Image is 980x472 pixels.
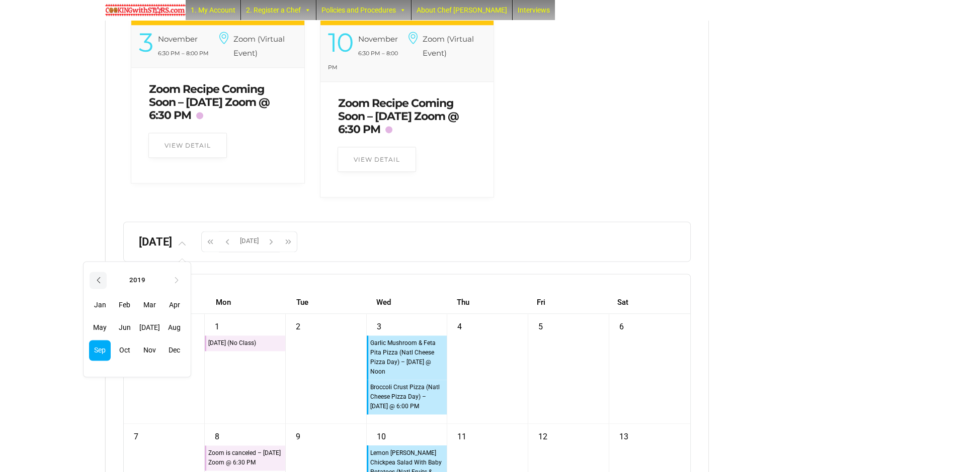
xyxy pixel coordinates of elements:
[89,295,111,315] span: Jan
[236,231,263,252] button: [DATE]
[164,340,185,361] span: Dec
[208,448,284,468] div: Zoom is canceled – [DATE] Zoom @ 6:30 PM
[367,335,447,380] a: Garlic Mushroom & Feta Pita Pizza (Natl Cheese Pizza Day) – [DATE] @ Noon
[139,46,218,60] div: 6:30 PM – 8:00 PM
[172,235,191,248] button: ‹2019›JanFebMarAprMayJun[DATE]AugSepOctNovDec
[210,424,224,445] a: September 8, 2025
[89,317,111,338] span: May
[280,231,297,252] button: Next year
[201,231,219,252] button: Previous year
[120,274,154,286] th: 2019
[139,340,160,361] span: Nov
[291,424,305,445] a: September 9, 2025
[208,338,257,348] div: [DATE] (No Class)
[294,294,310,310] a: Tuesday
[149,82,270,123] a: Zoom Recipe Coming Soon – [DATE] Zoom @ 6:30 PM
[205,314,286,424] td: September 1, 2025
[338,147,416,172] a: View Detail
[233,32,285,60] h6: Zoom (Virtual Event)
[139,295,160,315] span: Mar
[205,335,285,351] a: [DATE] (No Class)
[338,96,459,137] a: Zoom Recipe Coming Soon – [DATE] Zoom @ 6:30 PM
[139,317,160,338] span: [DATE]
[367,314,448,424] td: September 3, 2025
[358,32,398,46] div: November
[263,231,280,252] button: Next month
[367,380,447,414] a: Broccoli Crust Pizza (Natl Cheese Pizza Day) – [DATE] @ 6:00 PM
[528,314,609,424] td: September 5, 2025
[609,314,690,424] td: September 6, 2025
[455,294,471,310] a: Thursday
[168,272,185,289] th: ›
[447,314,528,424] td: September 4, 2025
[615,294,630,310] a: Saturday
[372,314,386,335] a: September 3, 2025
[291,314,305,335] a: September 2, 2025
[164,317,185,338] span: Aug
[114,317,135,338] span: Jun
[148,133,227,158] a: View Detail
[90,272,107,289] th: ‹
[372,424,391,445] a: September 10, 2025
[164,295,185,315] span: Apr
[105,4,186,16] img: Chef Paula's Cooking With Stars
[535,294,547,310] a: Friday
[129,424,143,445] a: September 7, 2025
[614,314,629,335] a: September 6, 2025
[214,294,233,310] a: Monday
[423,32,474,60] h6: Zoom (Virtual Event)
[286,314,367,424] td: September 2, 2025
[205,445,285,470] a: Zoom is canceled – [DATE] Zoom @ 6:30 PM
[370,382,446,412] div: Broccoli Crust Pizza (Natl Cheese Pizza Day) – [DATE] @ 6:00 PM
[328,46,407,74] div: 6:30 PM – 8:00 PM
[139,235,191,248] h2: [DATE]
[370,338,446,377] div: Garlic Mushroom & Feta Pita Pizza (Natl Cheese Pizza Day) – [DATE] @ Noon
[89,340,111,361] span: Sep
[374,294,393,310] a: Wednesday
[139,32,152,53] div: 3
[452,314,467,335] a: September 4, 2025
[158,32,198,46] div: November
[210,314,224,335] a: September 1, 2025
[114,340,135,361] span: Oct
[614,424,633,445] a: September 13, 2025
[114,295,135,315] span: Feb
[452,424,471,445] a: September 11, 2025
[533,424,552,445] a: September 12, 2025
[533,314,548,335] a: September 5, 2025
[328,32,353,53] div: 10
[219,231,236,252] button: Previous month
